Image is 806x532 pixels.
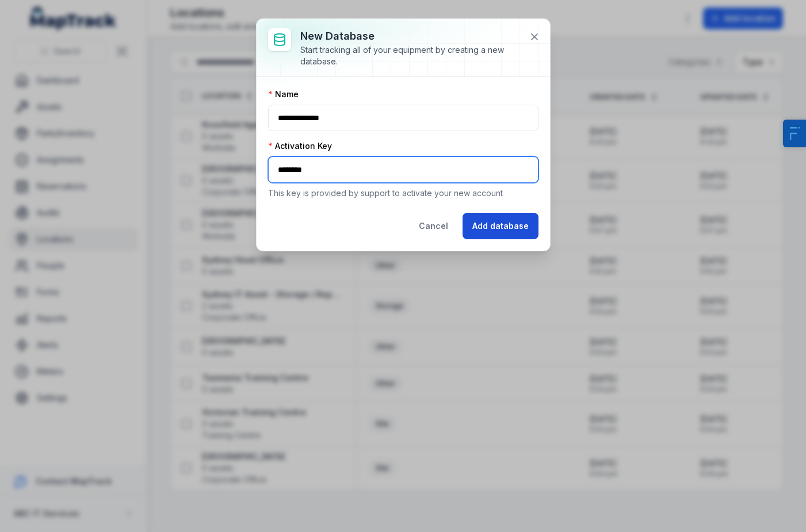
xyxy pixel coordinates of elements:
h3: New database [300,28,520,44]
p: This key is provided by support to activate your new account [268,187,538,199]
button: Add database [463,213,538,239]
button: Cancel [409,213,458,239]
label: Activation Key [268,140,332,152]
div: Start tracking all of your equipment by creating a new database. [300,44,520,67]
label: Name [268,89,299,100]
